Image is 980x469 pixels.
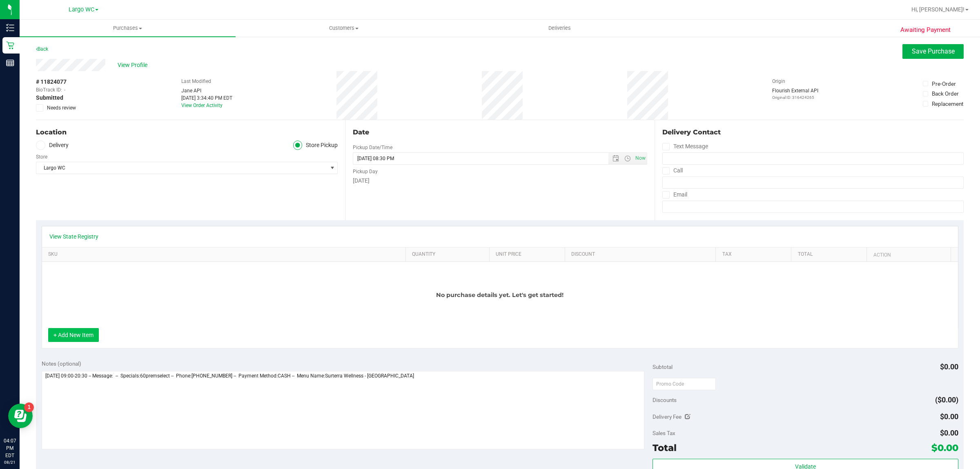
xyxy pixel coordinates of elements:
[940,429,958,437] span: $0.00
[866,248,950,262] th: Action
[935,395,958,404] span: ($0.00)
[911,6,964,13] span: Hi, [PERSON_NAME]!
[653,364,673,370] span: Subtotal
[236,25,451,32] span: Customers
[24,402,34,412] iframe: Resource center unread badge
[36,153,47,161] label: Store
[932,100,963,108] div: Replacement
[4,437,16,459] p: 04:07 PM EDT
[20,20,236,37] a: Purchases
[653,430,675,436] span: Sales Tax
[653,442,677,453] span: Total
[49,232,98,241] a: View State Registry
[36,86,62,94] span: BioTrack ID:
[36,46,48,52] a: Back
[662,127,964,137] div: Delivery Contact
[42,360,81,367] span: Notes (optional)
[6,41,14,49] inline-svg: Retail
[64,86,65,94] span: -
[8,404,33,428] iframe: Resource center
[633,152,647,164] span: Set Current date
[620,155,634,162] span: Open the time view
[496,251,561,258] a: Unit Price
[20,25,236,32] span: Purchases
[772,87,818,100] div: Flourish External API
[36,162,327,174] span: Largo WC
[47,104,76,112] span: Needs review
[653,378,716,390] input: Promo Code
[42,262,958,328] div: No purchase details yet. Let's get started!
[653,393,677,407] span: Discounts
[931,442,958,453] span: $0.00
[181,94,232,102] div: [DATE] 3:34:40 PM EDT
[36,94,63,102] span: Submitted
[236,20,452,37] a: Customers
[327,162,337,174] span: select
[36,141,69,150] label: Delivery
[48,251,402,258] a: SKU
[48,328,99,342] button: + Add New Item
[772,94,818,100] p: Original ID: 316424265
[181,87,232,94] div: Jane API
[662,141,708,152] label: Text Message
[772,78,785,85] label: Origin
[181,78,211,85] label: Last Modified
[571,251,713,258] a: Discount
[798,251,864,258] a: Total
[353,127,647,137] div: Date
[36,78,67,86] span: # 11824077
[722,251,788,258] a: Tax
[537,25,582,32] span: Deliveries
[118,61,150,69] span: View Profile
[181,103,223,108] a: View Order Activity
[4,459,16,465] p: 08/21
[685,414,690,420] i: Edit Delivery Fee
[662,152,964,165] input: Format: (999) 999-9999
[608,155,622,162] span: Open the date view
[69,6,94,13] span: Largo WC
[912,47,955,55] span: Save Purchase
[6,59,14,67] inline-svg: Reports
[932,80,956,88] div: Pre-Order
[662,176,964,189] input: Format: (999) 999-9999
[353,168,378,175] label: Pickup Day
[653,413,682,420] span: Delivery Fee
[452,20,668,37] a: Deliveries
[36,127,338,137] div: Location
[932,89,959,98] div: Back Order
[412,251,486,258] a: Quantity
[353,144,392,151] label: Pickup Date/Time
[293,141,338,150] label: Store Pickup
[662,165,683,176] label: Call
[940,362,958,371] span: $0.00
[902,44,964,59] button: Save Purchase
[940,412,958,421] span: $0.00
[662,189,687,201] label: Email
[900,25,951,35] span: Awaiting Payment
[353,176,647,185] div: [DATE]
[6,24,14,32] inline-svg: Inventory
